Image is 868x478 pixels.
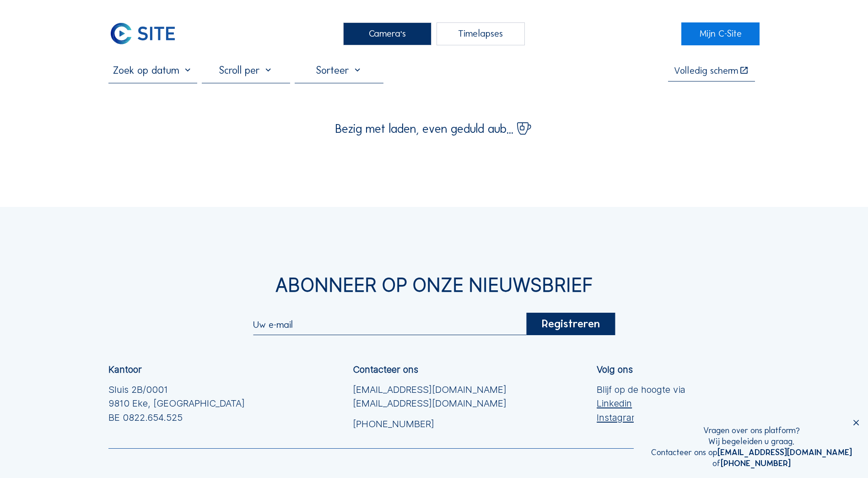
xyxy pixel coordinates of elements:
[651,458,852,469] div: of
[651,425,852,436] div: Vragen over ons platform?
[681,22,760,45] a: Mijn C-Site
[108,64,197,76] input: Zoek op datum 󰅀
[597,383,685,425] div: Blijf op de hoogte via
[353,383,507,397] a: [EMAIL_ADDRESS][DOMAIN_NAME]
[108,276,760,295] div: Abonneer op onze nieuwsbrief
[437,22,525,45] div: Timelapses
[651,447,852,458] div: Contacteer ons op
[343,22,431,45] div: Camera's
[335,123,513,135] span: Bezig met laden, even geduld aub...
[108,383,245,425] div: Sluis 2B/0001 9810 Eke, [GEOGRAPHIC_DATA] BE 0822.654.525
[527,313,615,335] div: Registreren
[597,411,685,425] a: Instagram
[353,397,507,411] a: [EMAIL_ADDRESS][DOMAIN_NAME]
[717,447,852,457] a: [EMAIL_ADDRESS][DOMAIN_NAME]
[721,458,791,468] a: [PHONE_NUMBER]
[353,365,418,374] div: Contacteer ons
[597,365,633,374] div: Volg ons
[108,22,187,45] a: C-SITE Logo
[108,22,177,45] img: C-SITE Logo
[597,397,685,411] a: Linkedin
[108,365,142,374] div: Kantoor
[651,436,852,447] div: Wij begeleiden u graag.
[674,66,738,75] div: Volledig scherm
[353,417,507,431] a: [PHONE_NUMBER]
[253,319,527,330] input: Uw e-mail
